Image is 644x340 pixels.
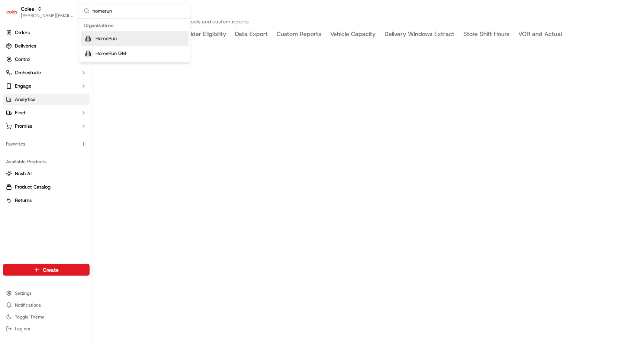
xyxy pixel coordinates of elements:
[463,28,509,41] button: Store Shift Hours
[6,184,87,190] a: Product Catalog
[3,94,90,105] a: Analytics
[66,135,81,141] span: [DATE]
[63,166,69,172] div: 💻
[15,56,30,63] span: Control
[3,138,90,150] div: Favorites
[3,27,90,39] a: Orders
[15,69,41,76] span: Orchestrate
[15,115,21,121] img: 1736555255976-a54dd68f-1ca7-489b-9aae-adbdc363a1c4
[330,28,376,41] button: Vehicle Capacity
[6,197,87,204] a: Returns
[15,290,32,296] span: Settings
[15,123,32,130] span: Promise
[3,194,90,206] button: Returns
[70,166,119,173] span: API Documentation
[93,3,186,18] input: Search...
[3,120,90,132] button: Promise
[7,128,19,140] img: Ben Goodger
[3,312,90,322] button: Toggle Theme
[52,183,90,189] a: Powered byPylon
[235,28,268,41] button: Data Export
[62,115,64,121] span: •
[4,163,60,176] a: 📗Knowledge Base
[23,135,60,141] span: [PERSON_NAME]
[79,19,190,62] div: Suggestions
[43,266,59,274] span: Create
[102,6,635,18] h2: Analytics
[3,53,90,65] button: Control
[3,324,90,334] button: Log out
[7,96,50,102] div: Past conversations
[3,300,90,310] button: Notifications
[3,67,90,79] button: Orchestrate
[66,115,81,121] span: [DATE]
[115,95,135,104] button: See all
[6,170,87,177] a: Nash AI
[96,35,117,42] span: HomeRun
[179,28,226,41] button: Provider Eligibility
[15,109,26,116] span: Fleet
[81,20,189,31] div: Organizations
[3,80,90,92] button: Engage
[6,6,18,18] img: Coles
[384,28,454,41] button: Delivery Windows Extract
[15,43,36,49] span: Deliveries
[3,156,90,168] div: Available Products
[102,18,635,25] p: Explore your data with our analytics tools and custom reports
[518,28,562,41] button: VOR and Actual
[15,170,32,177] span: Nash AI
[62,135,64,141] span: •
[7,108,19,120] img: Asif Zaman Khan
[15,184,51,190] span: Product Catalog
[15,302,41,308] span: Notifications
[15,29,30,36] span: Orders
[3,40,90,52] a: Deliveries
[15,96,35,103] span: Analytics
[96,50,126,57] span: HomeRun GM
[3,288,90,298] button: Settings
[23,115,60,121] span: [PERSON_NAME]
[15,326,30,332] span: Log out
[21,13,74,19] button: [PERSON_NAME][EMAIL_ADDRESS][DOMAIN_NAME]
[3,107,90,119] button: Fleet
[7,166,13,172] div: 📗
[60,163,122,176] a: 💻API Documentation
[3,3,77,21] button: ColesColes[PERSON_NAME][EMAIL_ADDRESS][DOMAIN_NAME]
[3,168,90,180] button: Nash AI
[15,314,45,320] span: Toggle Theme
[15,135,21,141] img: 1736555255976-a54dd68f-1ca7-489b-9aae-adbdc363a1c4
[15,83,31,89] span: Engage
[15,166,57,173] span: Knowledge Base
[3,181,90,193] button: Product Catalog
[74,184,90,189] span: Pylon
[21,5,34,13] button: Coles
[277,28,321,41] button: Custom Reports
[3,264,90,276] button: Create
[93,41,644,340] iframe: Analytics
[15,197,32,204] span: Returns
[126,73,135,82] button: Start new chat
